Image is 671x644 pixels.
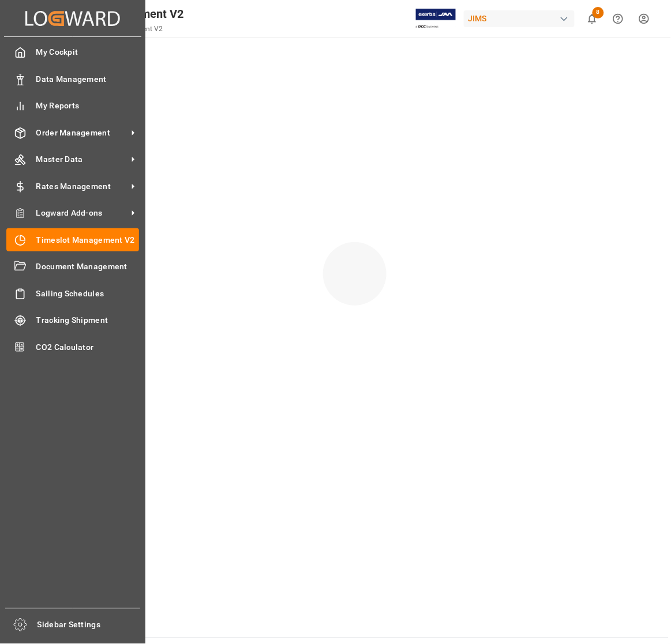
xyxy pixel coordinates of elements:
span: Order Management [36,127,128,139]
a: Tracking Shipment [6,309,139,332]
a: My Reports [6,95,139,117]
span: My Cockpit [36,46,140,58]
span: Logward Add-ons [36,207,128,219]
a: Data Management [6,67,139,90]
span: 8 [593,7,604,18]
span: Sidebar Settings [38,619,141,631]
button: Help Center [605,6,631,32]
button: show 8 new notifications [579,6,605,32]
a: My Cockpit [6,41,139,63]
div: JIMS [464,10,575,27]
span: Master Data [36,153,128,165]
span: Data Management [36,73,140,85]
a: CO2 Calculator [6,336,139,358]
span: Tracking Shipment [36,314,140,326]
span: My Reports [36,100,140,112]
span: Document Management [36,261,140,273]
a: Sailing Schedules [6,282,139,304]
span: Timeslot Management V2 [36,234,140,246]
span: CO2 Calculator [36,341,140,353]
button: JIMS [464,7,579,29]
span: Sailing Schedules [36,288,140,300]
span: Rates Management [36,180,128,193]
img: Exertis%20JAM%20-%20Email%20Logo.jpg_1722504956.jpg [416,9,456,29]
a: Document Management [6,255,139,278]
a: Timeslot Management V2 [6,228,139,251]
